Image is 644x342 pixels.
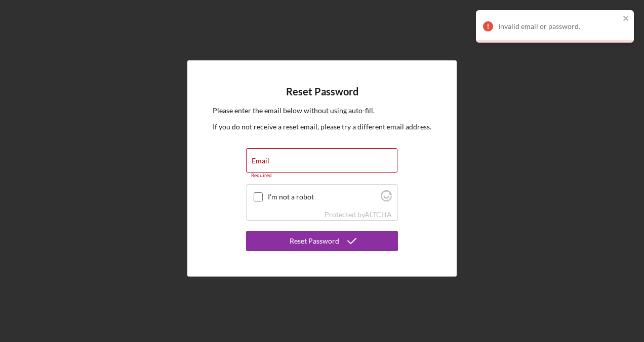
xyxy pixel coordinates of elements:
p: If you do not receive a reset email, please try a different email address. [213,121,431,132]
button: Reset Password [246,231,398,251]
div: Required [246,173,398,179]
div: Invalid email or password. [498,22,620,30]
label: I'm not a robot [268,193,378,201]
a: Visit Altcha.org [365,210,392,219]
p: Please enter the email below without using auto-fill. [213,105,431,116]
button: close [623,14,630,24]
h4: Reset Password [286,86,358,97]
div: Protected by [325,211,392,219]
div: Reset Password [290,231,339,251]
label: Email [252,157,269,165]
a: Visit Altcha.org [381,194,392,203]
